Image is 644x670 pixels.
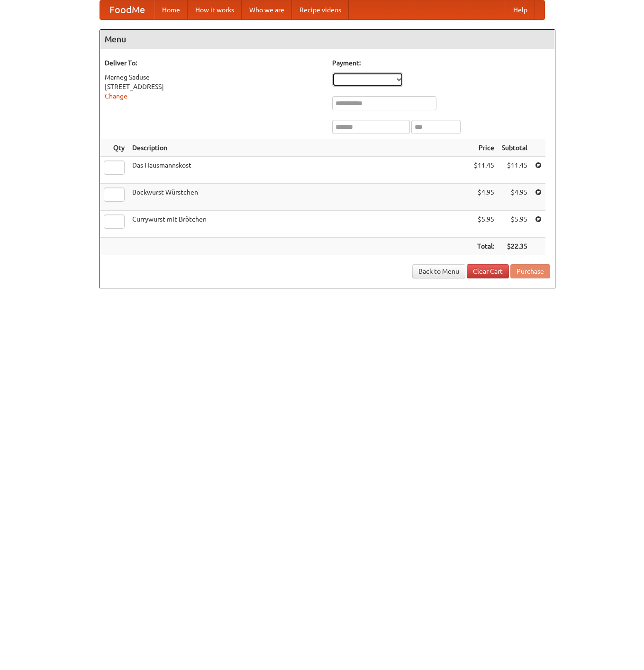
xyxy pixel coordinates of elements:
[470,139,498,157] th: Price
[467,264,509,278] a: Clear Cart
[105,82,323,91] div: [STREET_ADDRESS]
[100,139,128,157] th: Qty
[128,184,470,211] td: Bockwurst Würstchen
[128,139,470,157] th: Description
[498,238,531,255] th: $22.35
[100,0,154,19] a: FoodMe
[100,30,555,49] h4: Menu
[105,72,323,82] div: Marneg Saduse
[470,238,498,255] th: Total:
[188,0,242,19] a: How it works
[470,184,498,211] td: $4.95
[242,0,292,19] a: Who we are
[128,157,470,184] td: Das Hausmannskost
[506,0,535,19] a: Help
[105,58,323,68] h5: Deliver To:
[128,211,470,238] td: Currywurst mit Brötchen
[412,264,465,278] a: Back to Menu
[498,211,531,238] td: $5.95
[292,0,349,19] a: Recipe videos
[332,58,550,68] h5: Payment:
[510,264,550,278] button: Purchase
[470,157,498,184] td: $11.45
[498,157,531,184] td: $11.45
[498,139,531,157] th: Subtotal
[498,184,531,211] td: $4.95
[105,92,127,100] a: Change
[470,211,498,238] td: $5.95
[154,0,188,19] a: Home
